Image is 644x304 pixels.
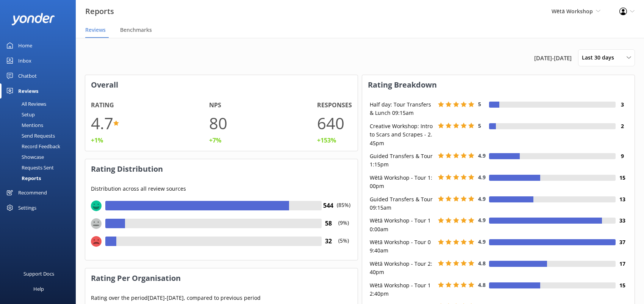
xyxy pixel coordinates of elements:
div: Guided Transfers & Tour 1:15pm [368,152,436,169]
h4: Rating [91,100,114,110]
div: Chatbot [18,68,37,83]
h4: 58 [322,219,335,229]
h4: 544 [322,201,335,211]
p: (9%) [335,219,352,237]
div: Requests Sent [5,162,54,173]
p: (5%) [335,237,352,254]
a: Reports [5,173,76,183]
h1: 80 [209,110,227,136]
div: Settings [18,200,36,215]
div: Help [33,281,44,296]
h4: 15 [616,174,629,182]
span: 4.9 [478,216,486,224]
div: +153% [317,136,336,146]
span: 5 [478,100,481,108]
div: Home [18,38,32,53]
span: 4.8 [478,281,486,288]
h4: 9 [616,152,629,160]
h4: 37 [616,238,629,246]
span: 4.9 [478,238,486,245]
div: All Reviews [5,99,46,109]
h4: NPS [209,100,221,110]
h4: 17 [616,260,629,268]
h4: Responses [317,100,352,110]
h3: Overall [85,75,358,95]
div: Showcase [5,152,44,162]
p: Distribution across all review sources [91,185,352,193]
h4: 33 [616,216,629,225]
span: Last 30 days [582,53,619,62]
div: Recommend [18,185,47,200]
h1: 4.7 [91,110,113,136]
div: Wētā Workshop - Tour 12:40pm [368,281,436,298]
div: +1% [91,136,103,146]
h4: 2 [616,122,629,130]
div: Wētā Workshop - Tour 09:40am [368,238,436,255]
a: All Reviews [5,99,76,109]
span: Reviews [85,26,106,34]
h4: 32 [322,237,335,246]
span: 4.8 [478,260,486,267]
span: Benchmarks [120,26,152,34]
p: Rating over the period [DATE] - [DATE] , compared to previous period [91,294,352,302]
a: Mentions [5,120,76,130]
div: Send Requests [5,130,55,141]
span: Wētā Workshop [552,8,593,15]
div: Reviews [18,83,38,99]
h3: Rating Breakdown [362,75,635,95]
div: Reports [5,173,41,183]
div: Creative Workshop: Intro to Scars and Scrapes - 2.45pm [368,122,436,147]
div: +7% [209,136,221,146]
img: yonder-white-logo.png [11,13,55,25]
h1: 640 [317,110,344,136]
h4: 3 [616,100,629,109]
h3: Rating Distribution [85,159,358,179]
span: 4.9 [478,195,486,202]
a: Showcase [5,152,76,162]
h4: 13 [616,195,629,204]
span: 4.9 [478,174,486,181]
div: Record Feedback [5,141,60,152]
span: 4.9 [478,152,486,159]
div: Wētā Workshop - Tour 10:00am [368,216,436,233]
span: [DATE] - [DATE] [534,53,572,63]
div: Half day: Tour Transfers & Lunch 09:15am [368,100,436,118]
div: Mentions [5,120,43,130]
div: Support Docs [23,266,54,281]
div: Guided Transfers & Tour 09:15am [368,195,436,212]
p: (85%) [335,201,352,219]
a: Send Requests [5,130,76,141]
a: Record Feedback [5,141,76,152]
div: Setup [5,109,35,120]
a: Requests Sent [5,162,76,173]
span: 5 [478,122,481,129]
div: Wētā Workshop - Tour 1:00pm [368,174,436,191]
div: Inbox [18,53,31,68]
h3: Rating Per Organisation [85,268,358,288]
h4: 15 [616,281,629,290]
div: Wētā Workshop - Tour 2:40pm [368,260,436,277]
h3: Reports [85,5,114,17]
a: Setup [5,109,76,120]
